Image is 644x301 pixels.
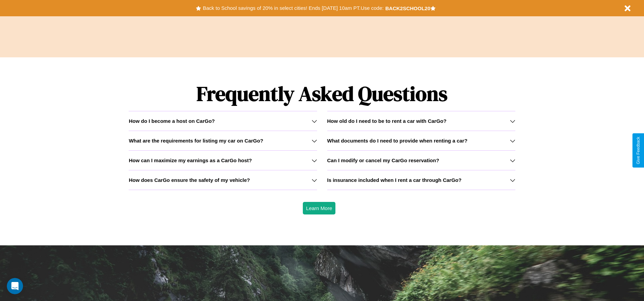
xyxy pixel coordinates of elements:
[201,3,385,13] button: Back to School savings of 20% in select cities! Ends [DATE] 10am PT.Use code:
[129,76,515,111] h1: Frequently Asked Questions
[129,177,250,183] h3: How does CarGo ensure the safety of my vehicle?
[7,278,23,294] iframe: Intercom live chat
[129,138,263,144] h3: What are the requirements for listing my car on CarGo?
[327,177,462,183] h3: Is insurance included when I rent a car through CarGo?
[303,202,336,214] button: Learn More
[385,5,430,11] b: BACK2SCHOOL20
[327,118,447,124] h3: How old do I need to be to rent a car with CarGo?
[129,157,252,163] h3: How can I maximize my earnings as a CarGo host?
[327,138,467,144] h3: What documents do I need to provide when renting a car?
[636,137,641,164] div: Give Feedback
[129,118,215,124] h3: How do I become a host on CarGo?
[327,157,439,163] h3: Can I modify or cancel my CarGo reservation?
